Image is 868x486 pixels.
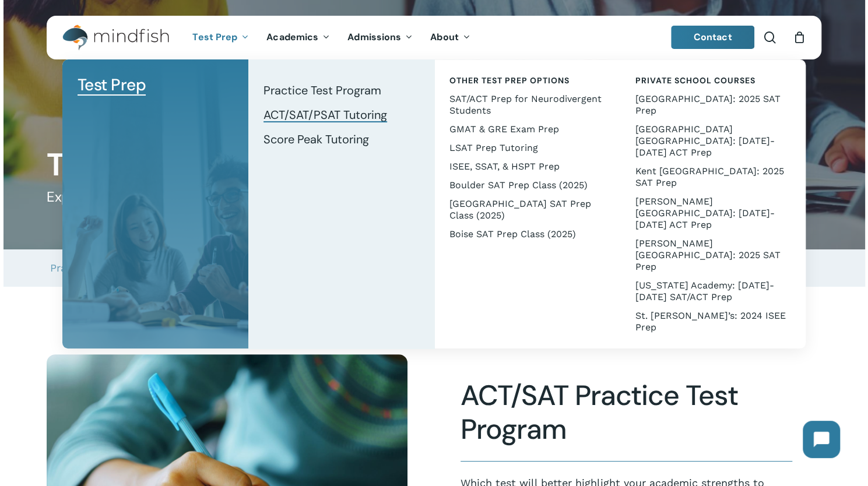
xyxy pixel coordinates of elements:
[449,75,570,86] span: Other Test Prep Options
[263,132,369,147] span: Score Peak Tutoring
[449,228,576,240] span: Boise SAT Prep Class (2025)
[791,409,852,470] iframe: Chatbot
[192,31,237,43] span: Test Prep
[263,83,381,98] span: Practice Test Program
[635,280,774,302] span: [US_STATE] Academy: [DATE]-[DATE] SAT/ACT Prep
[631,71,794,90] a: Private School Courses
[631,90,794,120] a: [GEOGRAPHIC_DATA]: 2025 SAT Prep
[446,71,609,90] a: Other Test Prep Options
[258,33,339,43] a: Academics
[263,107,387,122] span: ACT/SAT/PSAT Tutoring
[184,16,479,59] nav: Main Menu
[461,379,792,446] h2: ACT/SAT Practice Test Program
[635,196,774,230] span: [PERSON_NAME][GEOGRAPHIC_DATA]: [DATE]-[DATE] ACT Prep
[631,276,794,307] a: [US_STATE] Academy: [DATE]-[DATE] SAT/ACT Prep
[449,179,588,191] span: Boulder SAT Prep Class (2025)
[266,31,318,43] span: Academics
[78,74,146,96] span: Test Prep
[793,31,806,44] a: Cart
[421,33,479,43] a: About
[635,238,780,272] span: [PERSON_NAME][GEOGRAPHIC_DATA]: 2025 SAT Prep
[631,307,794,337] a: St. [PERSON_NAME]’s: 2024 ISEE Prep
[260,127,423,152] a: Score Peak Tutoring
[47,188,821,206] h5: Expert Guidance to Achieve Your Goals on the SAT, ACT and PSAT
[449,161,560,172] span: ISEE, SSAT, & HSPT Prep
[446,195,609,225] a: [GEOGRAPHIC_DATA] SAT Prep Class (2025)
[631,162,794,192] a: Kent [GEOGRAPHIC_DATA]: 2025 SAT Prep
[260,78,423,103] a: Practice Test Program
[347,31,401,43] span: Admissions
[446,225,609,244] a: Boise SAT Prep Class (2025)
[446,139,609,157] a: LSAT Prep Tutoring
[339,33,421,43] a: Admissions
[635,165,783,188] span: Kent [GEOGRAPHIC_DATA]: 2025 SAT Prep
[449,93,602,116] span: SAT/ACT Prep for Neurodivergent Students
[47,16,821,59] header: Main Menu
[635,310,785,333] span: St. [PERSON_NAME]’s: 2024 ISEE Prep
[260,103,423,127] a: ACT/SAT/PSAT Tutoring
[184,33,258,43] a: Test Prep
[631,120,794,162] a: [GEOGRAPHIC_DATA] [GEOGRAPHIC_DATA]: [DATE]-[DATE] ACT Prep
[50,249,162,287] a: Practice Test Program
[446,176,609,195] a: Boulder SAT Prep Class (2025)
[635,75,755,86] span: Private School Courses
[446,90,609,120] a: SAT/ACT Prep for Neurodivergent Students
[631,234,794,276] a: [PERSON_NAME][GEOGRAPHIC_DATA]: 2025 SAT Prep
[74,71,237,99] a: Test Prep
[446,157,609,176] a: ISEE, SSAT, & HSPT Prep
[671,26,755,49] a: Contact
[631,192,794,234] a: [PERSON_NAME][GEOGRAPHIC_DATA]: [DATE]-[DATE] ACT Prep
[449,124,559,135] span: GMAT & GRE Exam Prep
[47,146,821,184] h1: Test Prep Tutoring
[635,124,774,158] span: [GEOGRAPHIC_DATA] [GEOGRAPHIC_DATA]: [DATE]-[DATE] ACT Prep
[446,120,609,139] a: GMAT & GRE Exam Prep
[430,31,459,43] span: About
[635,93,780,116] span: [GEOGRAPHIC_DATA]: 2025 SAT Prep
[694,31,732,43] span: Contact
[449,142,538,153] span: LSAT Prep Tutoring
[449,198,591,221] span: [GEOGRAPHIC_DATA] SAT Prep Class (2025)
